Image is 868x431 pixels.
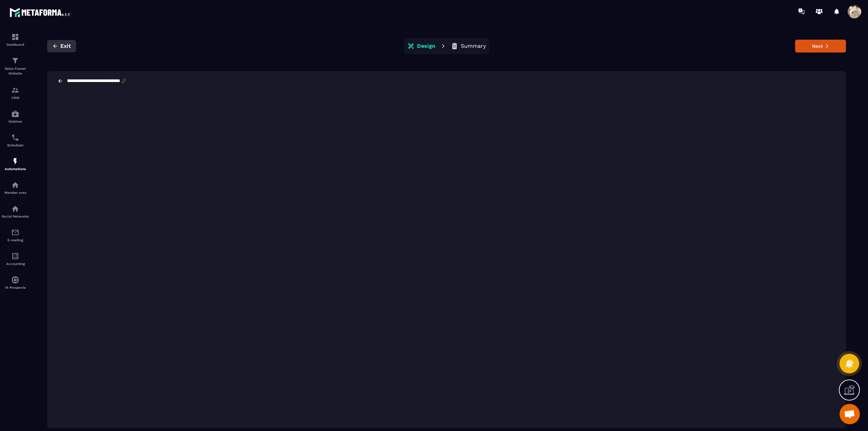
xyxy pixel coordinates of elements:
a: social-networksocial-networkSocial Networks [2,200,29,223]
img: accountant [11,252,19,260]
p: Automations [2,167,29,171]
button: Design [406,39,437,53]
img: automations [11,181,19,189]
p: Social Networks [2,214,29,218]
a: schedulerschedulerScheduler [2,128,29,152]
a: accountantaccountantAccounting [2,247,29,271]
img: automations [11,157,19,165]
p: Scheduler [2,143,29,147]
img: formation [11,86,19,94]
img: formation [11,57,19,65]
p: Member area [2,191,29,194]
a: automationsautomationsAutomations [2,152,29,176]
p: Webinar [2,120,29,123]
img: social-network [11,205,19,213]
button: Summary [449,39,488,53]
button: Exit [47,40,76,52]
a: formationformationCRM [2,81,29,105]
a: emailemailE-mailing [2,223,29,247]
img: logo [9,6,71,18]
a: automationsautomationsMember area [2,176,29,200]
p: Accounting [2,262,29,266]
p: Design [417,43,435,49]
a: formationformationDashboard [2,28,29,52]
button: Next [795,40,846,53]
p: Summary [461,43,486,49]
a: automationsautomationsWebinar [2,105,29,128]
a: Mở cuộc trò chuyện [840,404,860,424]
img: automations [11,276,19,284]
p: E-mailing [2,238,29,242]
span: Exit [60,43,71,49]
p: Sales Funnel Website [2,66,29,76]
a: formationformationSales Funnel Website [2,52,29,81]
p: CRM [2,96,29,100]
img: automations [11,110,19,118]
p: IA Prospects [2,286,29,289]
img: formation [11,33,19,41]
img: scheduler [11,134,19,142]
p: Dashboard [2,43,29,46]
img: email [11,228,19,237]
